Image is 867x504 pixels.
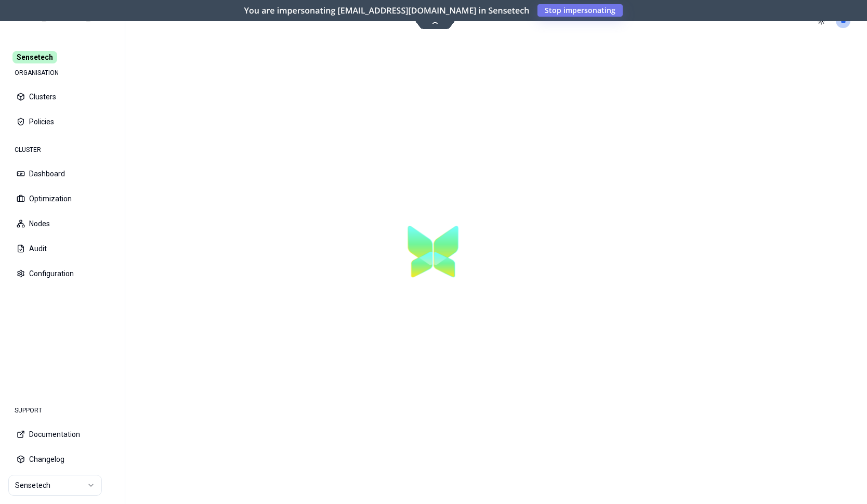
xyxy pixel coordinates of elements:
div: SUPPORT [8,400,116,421]
span: Sensetech [12,51,57,63]
div: CLUSTER [8,139,116,160]
div: ORGANISATION [8,62,116,83]
button: Policies [8,110,116,133]
button: Documentation [8,423,116,446]
button: Nodes [8,212,116,235]
button: Clusters [8,85,116,108]
button: Changelog [8,448,116,471]
button: Optimization [8,187,116,210]
button: Dashboard [8,162,116,185]
button: Audit [8,237,116,260]
button: Configuration [8,262,116,285]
